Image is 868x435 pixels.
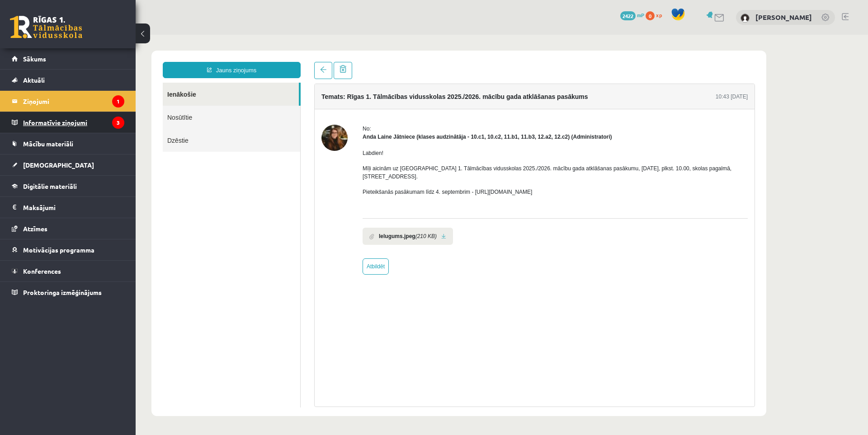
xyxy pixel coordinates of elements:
span: 0 [646,11,655,20]
div: 10:43 [DATE] [580,58,612,66]
i: (210 KB) [280,197,301,206]
span: Sākums [23,55,46,63]
span: Konferences [23,267,61,275]
i: 1 [112,95,124,108]
div: No: [227,90,612,98]
a: Informatīvie ziņojumi3 [12,112,124,133]
a: Rīgas 1. Tālmācības vidusskola [10,16,82,38]
p: Mīļi aicinām uz [GEOGRAPHIC_DATA] 1. Tālmācības vidusskolas 2025./2026. mācību gada atklāšanas pa... [227,130,612,146]
span: Digitālie materiāli [23,182,77,190]
a: Nosūtītie [27,71,165,94]
span: [DEMOGRAPHIC_DATA] [23,161,94,169]
span: mP [637,11,644,19]
strong: Anda Laine Jātniece (klases audzinātāja - 10.c1, 10.c2, 11.b1, 11.b3, 12.a2, 12.c2) (Administratori) [227,99,476,105]
span: xp [656,11,662,19]
a: Digitālie materiāli [12,176,124,196]
h4: Temats: Rīgas 1. Tālmācības vidusskolas 2025./2026. mācību gada atklāšanas pasākums [186,58,453,65]
a: Aktuāli [12,70,124,90]
span: Atzīmes [23,225,47,233]
legend: Maksājumi [23,197,124,218]
a: Ziņojumi1 [12,91,124,112]
p: Pieteikšanās pasākumam līdz 4. septembrim - [URL][DOMAIN_NAME] [227,153,612,161]
a: Mācību materiāli [12,133,124,154]
a: Jauns ziņojums [27,27,165,43]
a: Sākums [12,48,124,69]
a: Atbildēt [227,224,253,240]
a: Konferences [12,261,124,281]
span: Mācību materiāli [23,140,73,148]
a: Proktoringa izmēģinājums [12,282,124,303]
legend: Informatīvie ziņojumi [23,112,124,133]
a: Motivācijas programma [12,239,124,260]
a: [PERSON_NAME] [755,13,812,22]
a: Atzīmes [12,218,124,239]
img: Anda Laine Jātniece (klases audzinātāja - 10.c1, 10.c2, 11.b1, 11.b3, 12.a2, 12.c2) [186,90,212,116]
a: [DEMOGRAPHIC_DATA] [12,154,124,175]
legend: Ziņojumi [23,91,124,112]
img: Rodrigo Skuja [741,14,750,23]
a: Ienākošie [27,48,163,71]
a: Dzēstie [27,94,165,117]
span: 2422 [620,11,636,20]
span: Motivācijas programma [23,246,94,254]
a: Maksājumi [12,197,124,218]
b: Ielugums.jpeg [243,197,280,206]
i: 3 [112,117,124,129]
span: Proktoringa izmēģinājums [23,288,102,296]
span: Aktuāli [23,76,45,84]
a: 0 xp [646,11,666,19]
p: Labdien! [227,114,612,122]
a: 2422 mP [620,11,644,19]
